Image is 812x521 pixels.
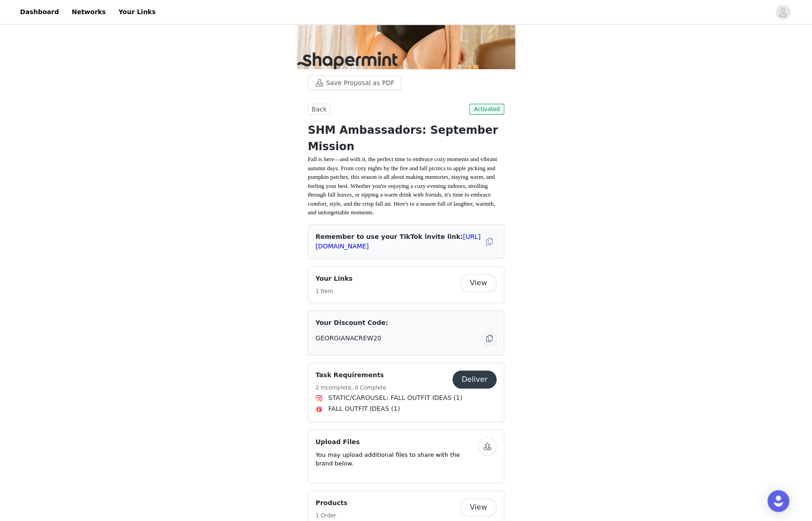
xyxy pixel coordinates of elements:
button: Back [308,104,330,115]
img: Instagram Reels Icon [315,405,323,413]
h4: Upload Files [315,437,478,447]
button: Deliver [452,370,497,389]
h5: 2 Incomplete, 0 Complete [315,384,386,392]
button: View [460,498,497,516]
span: Fall is here—and with it, the perfect time to embrace cozy moments and vibrant autumn days. From ... [308,156,497,216]
span: Your Discount Code: [315,318,388,328]
a: [URL][DOMAIN_NAME] [315,233,481,250]
h4: Your Links [315,274,353,283]
span: Activated [469,104,504,115]
p: You may upload additional files to share with the brand below. [315,450,478,468]
img: Instagram Icon [315,395,323,402]
h1: SHM Ambassadors: September Mission [308,122,504,155]
div: Task Requirements [308,363,504,422]
a: Dashboard [15,2,64,22]
button: View [460,274,497,292]
span: GEORGIANACREW20 [315,334,381,343]
h5: 1 Item [315,287,353,295]
h5: 1 Order [315,511,347,520]
div: avatar [778,5,787,20]
div: Open Intercom Messenger [767,490,789,512]
a: Networks [66,2,111,22]
button: Save Proposal as PDF [308,76,401,90]
span: STATIC/CAROUSEL: FALL OUTFIT IDEAS (1) [328,393,462,403]
span: Remember to use your TikTok invite link: [315,233,481,250]
a: Your Links [113,2,161,22]
h4: Task Requirements [315,370,386,380]
h4: Products [315,498,347,508]
span: FALL OUTFIT IDEAS (1) [328,404,400,414]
